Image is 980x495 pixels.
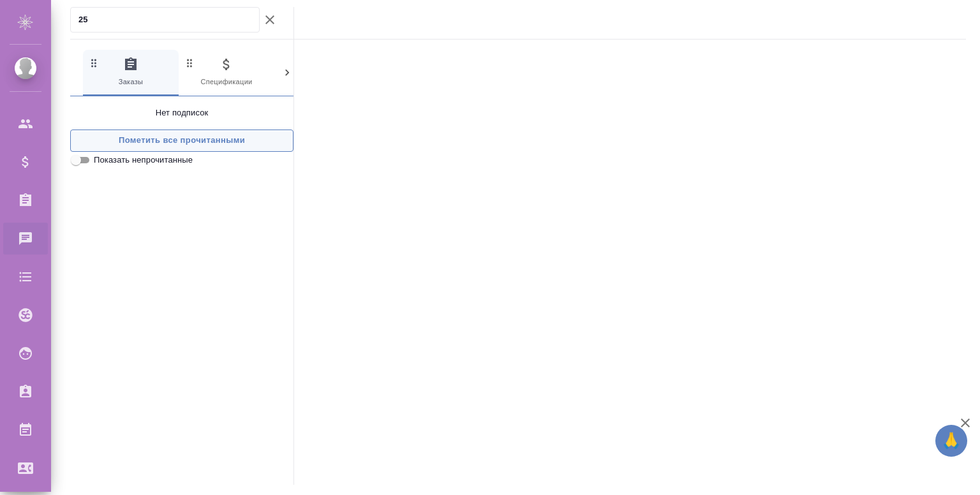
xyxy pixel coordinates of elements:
[88,57,174,88] span: Заказы
[184,57,269,88] span: Спецификации
[78,11,259,29] input: Поиск
[279,57,365,88] span: Клиенты
[156,107,209,119] p: Нет подписок
[279,57,292,69] svg: Зажми и перетащи, чтобы поменять порядок вкладок
[70,129,293,152] button: Пометить все прочитанными
[935,425,967,457] button: 🙏
[88,57,100,69] svg: Зажми и перетащи, чтобы поменять порядок вкладок
[940,427,962,454] span: 🙏
[77,133,286,148] span: Пометить все прочитанными
[94,154,193,166] span: Показать непрочитанные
